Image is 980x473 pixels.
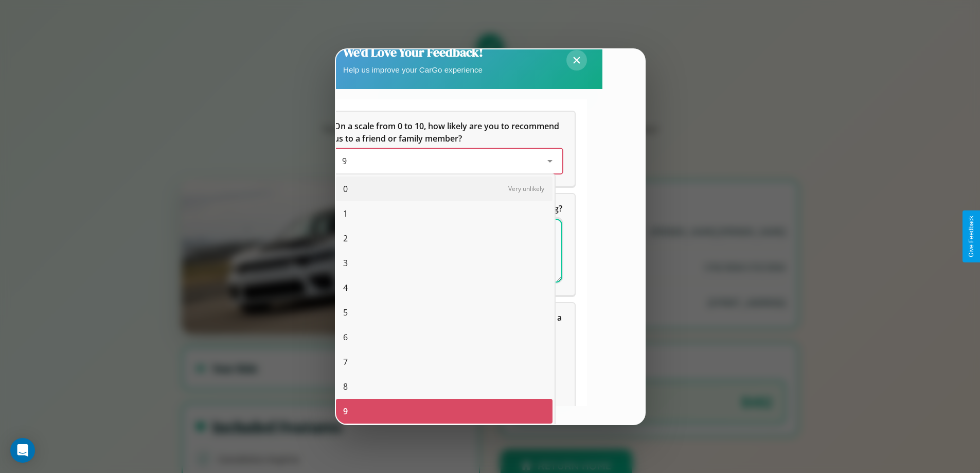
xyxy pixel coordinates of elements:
span: 6 [343,331,348,343]
span: 9 [343,405,348,417]
span: 5 [343,306,348,319]
span: Which of the following features do you value the most in a vehicle? [334,312,564,336]
div: Give Feedback [968,216,975,257]
span: Very unlikely [508,184,544,193]
h5: On a scale from 0 to 10, how likely are you to recommend us to a friend or family member? [334,120,562,145]
div: 2 [336,226,553,251]
h2: We'd Love Your Feedback! [343,44,483,61]
div: Open Intercom Messenger [10,438,35,463]
span: 9 [342,155,347,167]
div: 0 [336,177,553,201]
p: Help us improve your CarGo experience [343,63,483,77]
div: 10 [336,424,553,448]
div: 1 [336,201,553,226]
span: 1 [343,207,348,220]
span: 4 [343,282,348,294]
span: What can we do to make your experience more satisfying? [334,203,562,214]
div: 5 [336,300,553,325]
div: 4 [336,275,553,300]
span: 7 [343,356,348,368]
div: On a scale from 0 to 10, how likely are you to recommend us to a friend or family member? [322,112,575,186]
div: 8 [336,374,553,399]
span: 0 [343,183,348,195]
div: 7 [336,349,553,374]
span: 3 [343,257,348,269]
span: On a scale from 0 to 10, how likely are you to recommend us to a friend or family member? [334,120,561,144]
div: 3 [336,251,553,275]
span: 8 [343,380,348,393]
div: 6 [336,325,553,349]
div: 9 [336,399,553,424]
div: On a scale from 0 to 10, how likely are you to recommend us to a friend or family member? [334,149,562,173]
span: 2 [343,232,348,244]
